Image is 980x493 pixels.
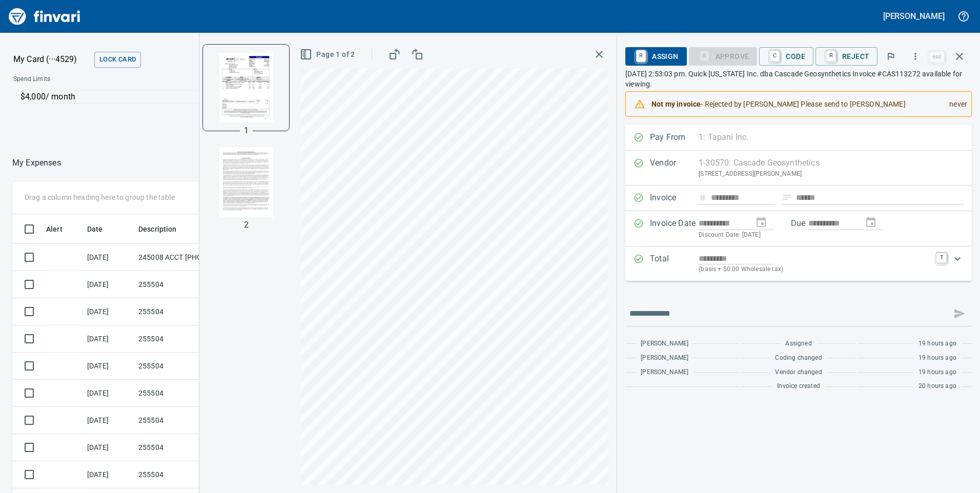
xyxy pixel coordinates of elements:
[83,461,134,488] td: [DATE]
[625,47,686,66] button: RAssign
[83,271,134,298] td: [DATE]
[918,353,956,363] span: 19 hours ago
[641,367,688,378] span: [PERSON_NAME]
[777,381,820,392] span: Invoice created
[641,339,688,349] span: [PERSON_NAME]
[83,353,134,380] td: [DATE]
[134,407,227,434] td: 255504
[918,339,956,349] span: 19 hours ago
[298,45,359,64] button: Page 1 of 2
[25,192,175,202] p: Drag a column heading here to group the table
[21,91,342,103] p: $4,000 / month
[689,51,758,60] div: Coding Required
[918,381,956,392] span: 20 hours ago
[880,45,902,68] button: Flag
[244,219,249,231] p: 2
[244,125,249,137] p: 1
[625,246,972,281] div: Expand
[5,104,349,114] p: Online allowed
[826,50,836,61] a: R
[83,407,134,434] td: [DATE]
[759,47,813,66] button: CCode
[929,51,945,63] a: esc
[134,461,227,488] td: 255504
[918,367,956,378] span: 19 hours ago
[625,69,972,89] p: [DATE] 2:53:03 pm. Quick [US_STATE] Inc. dba Cascade Geosynthetics Invoice #CAS113272 available f...
[134,325,227,353] td: 255504
[134,244,227,271] td: 245008 ACCT [PHONE_NUMBER]
[83,380,134,407] td: [DATE]
[211,148,281,217] img: Page 2
[13,53,90,66] p: My Card (···4529)
[6,4,83,29] img: Finvari
[947,301,972,326] span: This records your message into the invoice and notifies anyone mentioned
[138,223,190,235] span: Description
[83,434,134,461] td: [DATE]
[138,223,177,235] span: Description
[927,44,972,69] span: Close invoice
[99,54,136,66] span: Lock Card
[936,253,947,263] a: T
[824,48,869,65] span: Reject
[881,8,947,24] button: [PERSON_NAME]
[46,223,76,235] span: Alert
[46,223,63,235] span: Alert
[641,353,688,363] span: [PERSON_NAME]
[83,298,134,325] td: [DATE]
[87,223,103,235] span: Date
[12,157,61,169] nav: breadcrumb
[87,223,116,235] span: Date
[650,253,699,275] p: Total
[134,271,227,298] td: 255504
[134,380,227,407] td: 255504
[775,353,822,363] span: Coding changed
[302,48,355,61] span: Page 1 of 2
[651,95,941,113] div: - Rejected by [PERSON_NAME] Please send to [PERSON_NAME]
[83,244,134,271] td: [DATE]
[211,53,281,122] img: Page 1
[770,50,780,61] a: C
[941,95,967,113] div: never
[775,367,822,378] span: Vendor changed
[767,48,805,65] span: Code
[699,264,930,275] p: (basis + $0.00 Wholesale tax)
[883,11,945,22] h5: [PERSON_NAME]
[94,52,141,68] button: Lock Card
[785,339,811,349] span: Assigned
[651,100,701,108] strong: Not my invoice
[634,48,678,65] span: Assign
[134,353,227,380] td: 255504
[904,45,927,68] button: More
[83,325,134,353] td: [DATE]
[636,50,646,61] a: R
[134,434,227,461] td: 255504
[12,157,61,169] p: My Expenses
[134,298,227,325] td: 255504
[815,47,877,66] button: RReject
[13,74,198,85] span: Spend Limits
